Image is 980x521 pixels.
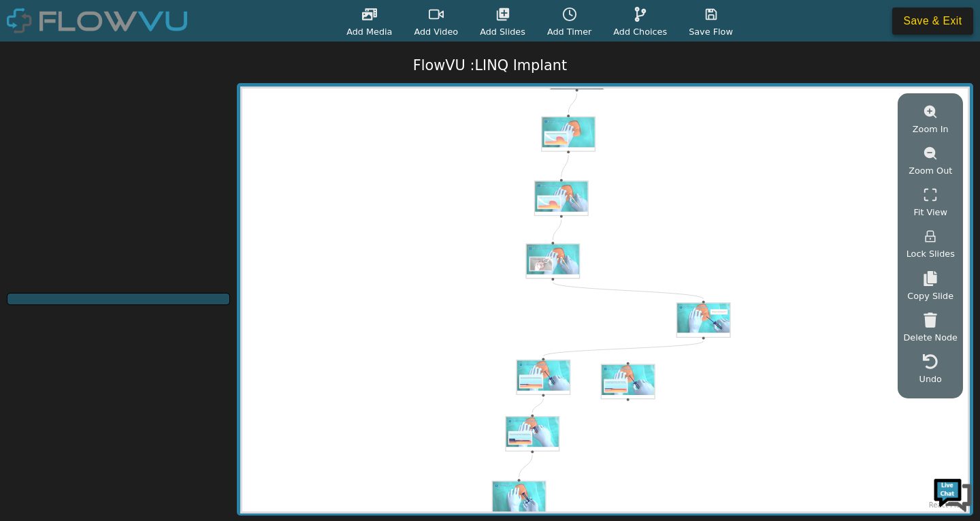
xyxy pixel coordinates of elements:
[480,25,525,38] span: Add Slides
[909,100,953,136] button: Zoom In
[903,267,958,303] button: Copy Slide
[346,25,392,38] span: Add Media
[685,3,737,39] button: Save Flow
[906,247,955,260] span: Lock Slides
[913,123,949,136] span: Zoom In
[676,302,731,338] img: draggable image
[910,183,951,219] button: Fit View
[7,8,187,33] img: FlowVULogo.png
[7,372,259,420] textarea: Type your message and hit 'Enter'
[476,3,529,39] button: Add Slides
[904,142,956,178] button: Zoom Out
[543,3,595,39] button: Add Timer
[568,93,576,113] g: Edge from 54f568e2-43ee-49c9-a05e-119f7f1ee9e8 to fcdfaae4-23c8-43ac-ad26-060cb8826223
[413,57,567,74] h1: FlowVU : LINQ Implant
[534,180,589,216] img: draggable image
[505,416,559,452] img: draggable image
[932,473,973,514] img: Chat Widget
[525,243,580,279] img: draggable image
[561,155,568,177] g: Edge from fcdfaae4-23c8-43ac-ad26-060cb8826223 to f2bffb1b-1fb2-4324-aff5-c63739b15c75
[410,3,462,39] button: Add Video
[909,164,952,177] span: Zoom Out
[547,25,591,38] span: Add Timer
[516,360,570,395] img: draggable image
[492,481,546,516] img: draggable image
[71,72,229,89] div: Chat with us now
[907,289,953,302] span: Copy Slide
[223,7,256,40] div: Minimize live chat window
[892,7,973,35] button: Save & Exit
[689,25,733,38] span: Save Flow
[601,364,655,399] img: draggable image
[541,116,595,152] img: draggable image
[342,3,396,39] button: Add Media
[919,373,942,385] span: Undo
[903,331,958,344] span: Delete Node
[553,282,703,299] g: Edge from 9edda081-a404-4b8b-a584-439f19e17295 to 67a3b221-70ef-44e3-a07e-bce87f92a2a9
[914,206,947,219] span: Fit View
[414,25,458,38] span: Add Video
[550,54,604,90] img: draggable image
[609,3,671,39] button: Add Choices
[532,398,543,413] g: Edge from dcfa19f8-5e9e-421f-a351-13d2ef50b73e to 56e320d8-2781-493c-8196-36c60d18f254
[543,341,703,356] g: Edge from 67a3b221-70ef-44e3-a07e-bce87f92a2a9 to dcfa19f8-5e9e-421f-a351-13d2ef50b73e
[915,350,946,386] button: Undo
[899,309,962,345] button: Delete Node
[519,455,533,477] g: Edge from 56e320d8-2781-493c-8196-36c60d18f254 to 15ace9d5-66a0-4fda-b462-0ff074043f3b
[613,25,667,38] span: Add Choices
[23,63,57,97] img: d_736959983_company_1615157101543_736959983
[902,225,959,261] button: Lock Slides
[79,172,188,309] span: We're online!
[553,219,561,240] g: Edge from f2bffb1b-1fb2-4324-aff5-c63739b15c75 to 9edda081-a404-4b8b-a584-439f19e17295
